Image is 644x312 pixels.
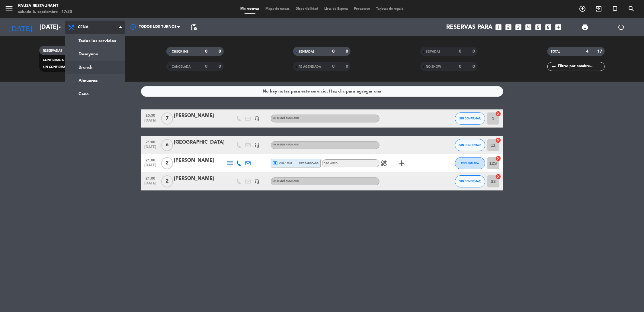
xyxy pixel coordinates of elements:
strong: 0 [459,49,461,54]
span: [DATE] [143,145,158,152]
div: Pausa Restaurant [18,3,72,9]
span: visa * 5307 [273,161,292,166]
span: Sin menú asignado [273,180,300,182]
a: Todos los servicios [65,34,125,47]
i: menu [5,4,14,13]
i: headset_mic [255,142,260,148]
span: Mapa de mesas [262,7,293,11]
span: print [581,24,588,31]
span: SIN CONFIRMAR [459,180,481,183]
i: local_atm [273,161,278,166]
span: mercadopago [299,161,319,165]
strong: 0 [332,64,335,69]
span: 20:30 [143,112,158,119]
strong: 4 [586,49,588,54]
i: arrow_drop_down [56,24,63,31]
span: Pre-acceso [351,7,373,11]
i: turned_in_not [611,5,619,12]
div: No hay notas para este servicio. Haz clic para agregar una [263,88,381,95]
i: cancel [495,174,501,180]
span: NO SHOW [426,65,441,68]
div: [PERSON_NAME] [174,175,226,183]
i: cancel [495,155,501,161]
span: SERVIDAS [426,50,441,53]
i: looks_6 [545,23,553,31]
strong: 0 [459,64,461,69]
span: SIN CONFIRMAR [459,143,481,147]
strong: 0 [205,49,207,54]
input: Filtrar por nombre... [558,63,604,70]
a: Cena [65,87,125,101]
a: Brunch [65,61,125,74]
strong: 0 [346,49,349,54]
i: search [628,5,635,12]
i: headset_mic [255,179,260,184]
i: cancel [495,111,501,117]
span: CHECK INS [172,50,188,53]
i: looks_4 [525,23,533,31]
span: CANCELADA [172,65,191,68]
i: looks_one [495,23,503,31]
button: SIN CONFIRMAR [455,175,485,187]
strong: 17 [597,49,603,54]
strong: 0 [219,49,222,54]
i: exit_to_app [595,5,602,12]
span: pending_actions [190,24,197,31]
i: airplanemode_active [399,160,406,167]
div: LOG OUT [603,18,639,36]
strong: 0 [473,64,476,69]
button: SIN CONFIRMAR [455,112,485,125]
i: add_circle_outline [579,5,586,12]
div: [PERSON_NAME] [174,157,226,164]
span: Sin menú asignado [273,144,300,146]
i: cancel [495,137,501,143]
i: healing [380,160,388,167]
span: SENTADAS [299,50,315,53]
strong: 0 [473,49,476,54]
span: 2 [161,175,173,187]
i: looks_two [505,23,513,31]
span: 21:00 [143,174,158,181]
span: SIN CONFIRMAR [43,66,67,69]
div: [PERSON_NAME] [174,112,226,120]
button: menu [5,4,14,15]
span: [DATE] [143,163,158,170]
strong: 0 [205,64,207,69]
span: RE AGENDADA [299,65,321,68]
strong: 0 [219,64,222,69]
span: 21:00 [143,138,158,145]
span: [DATE] [143,119,158,125]
span: Tarjetas de regalo [373,7,407,11]
span: 2 [161,157,173,169]
button: SIN CONFIRMAR [455,139,485,151]
span: A LA CARTA [324,162,338,164]
span: Cena [78,25,88,29]
span: RESERVADAS [43,49,62,52]
i: looks_3 [515,23,523,31]
button: CONFIRMADA [455,157,485,169]
span: TOTAL [551,50,560,53]
span: SIN CONFIRMAR [459,117,481,120]
a: Almuerzo [65,74,125,87]
i: filter_list [550,63,558,70]
span: 7 [161,112,173,125]
i: headset_mic [255,116,260,121]
span: 6 [161,139,173,151]
span: 21:00 [143,156,158,163]
span: Mis reservas [237,7,262,11]
strong: 0 [346,64,349,69]
i: [DATE] [5,21,37,34]
span: Lista de Espera [321,7,351,11]
span: Reservas para [447,24,493,31]
div: sábado 6. septiembre - 17:20 [18,9,72,15]
a: Desayuno [65,47,125,61]
div: [GEOGRAPHIC_DATA] [174,138,226,146]
i: power_settings_new [618,24,625,31]
strong: 0 [332,49,335,54]
span: Sin menú asignado [273,117,300,119]
i: add_box [555,23,562,31]
span: [DATE] [143,181,158,188]
i: looks_5 [535,23,543,31]
span: CONFIRMADA [461,161,479,165]
span: Disponibilidad [293,7,321,11]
